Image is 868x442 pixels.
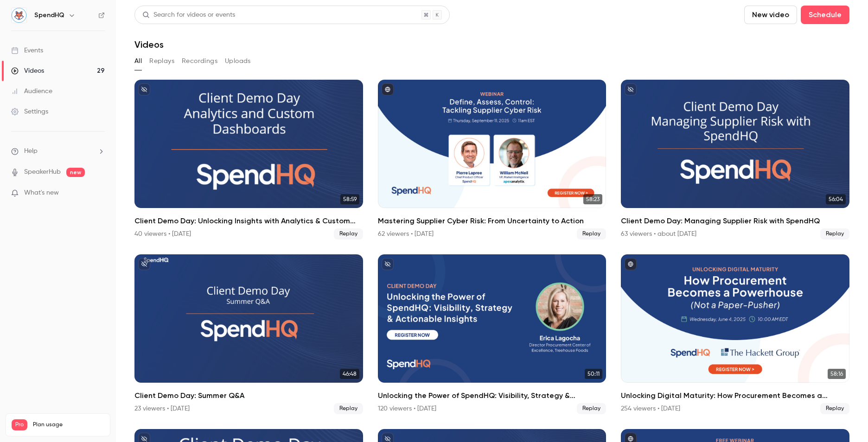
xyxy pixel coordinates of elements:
[585,369,602,379] span: 50:11
[138,83,150,95] button: unpublished
[11,46,43,55] div: Events
[378,80,606,240] li: Mastering Supplier Cyber Risk: From Uncertainty to Action
[24,146,38,156] span: Help
[134,254,363,414] a: 46:48Client Demo Day: Summer Q&A23 viewers • [DATE]Replay
[134,229,191,239] div: 40 viewers • [DATE]
[24,167,61,177] a: SpeakerHub
[621,80,849,240] li: Client Demo Day: Managing Supplier Risk with SpendHQ
[378,215,606,227] h2: Mastering Supplier Cyber Risk: From Uncertainty to Action
[134,39,164,50] h1: Videos
[334,403,363,414] span: Replay
[378,390,606,401] h2: Unlocking the Power of SpendHQ: Visibility, Strategy & Actionable Insights
[134,390,363,401] h2: Client Demo Day: Summer Q&A
[378,254,606,414] li: Unlocking the Power of SpendHQ: Visibility, Strategy & Actionable Insights
[94,189,105,197] iframe: Noticeable Trigger
[577,228,606,240] span: Replay
[24,188,59,198] span: What's new
[382,83,394,95] button: published
[182,54,217,69] button: Recordings
[577,403,606,414] span: Replay
[382,258,394,270] button: unpublished
[11,66,44,76] div: Videos
[621,254,849,414] li: Unlocking Digital Maturity: How Procurement Becomes a Powerhouse (Not a Paper-Pusher)
[134,54,142,69] button: All
[625,83,637,95] button: unpublished
[225,54,251,69] button: Uploads
[621,80,849,240] a: 56:04Client Demo Day: Managing Supplier Risk with SpendHQ63 viewers • about [DATE]Replay
[11,87,52,96] div: Audience
[621,215,849,227] h2: Client Demo Day: Managing Supplier Risk with SpendHQ
[134,80,363,240] a: 58:59Client Demo Day: Unlocking Insights with Analytics & Custom Dashboards40 viewers • [DATE]Replay
[12,419,27,430] span: Pro
[820,228,849,240] span: Replay
[134,215,363,227] h2: Client Demo Day: Unlocking Insights with Analytics & Custom Dashboards
[149,54,174,69] button: Replays
[134,404,190,413] div: 23 viewers • [DATE]
[801,6,849,24] button: Schedule
[826,194,846,204] span: 56:04
[34,11,64,20] h6: SpendHQ
[621,229,696,239] div: 63 viewers • about [DATE]
[340,194,359,204] span: 58:59
[142,10,235,20] div: Search for videos or events
[11,146,105,156] li: help-dropdown-opener
[11,107,48,116] div: Settings
[820,403,849,414] span: Replay
[134,6,849,436] section: Videos
[66,168,85,177] span: new
[138,258,150,270] button: unpublished
[378,80,606,240] a: 58:23Mastering Supplier Cyber Risk: From Uncertainty to Action62 viewers • [DATE]Replay
[621,390,849,401] h2: Unlocking Digital Maturity: How Procurement Becomes a Powerhouse (Not a Paper-Pusher)
[828,369,846,379] span: 58:16
[134,80,363,240] li: Client Demo Day: Unlocking Insights with Analytics & Custom Dashboards
[378,404,436,413] div: 120 viewers • [DATE]
[378,254,606,414] a: 50:11Unlocking the Power of SpendHQ: Visibility, Strategy & Actionable Insights120 viewers • [DAT...
[12,8,26,23] img: SpendHQ
[33,421,104,429] span: Plan usage
[378,229,434,239] div: 62 viewers • [DATE]
[134,254,363,414] li: Client Demo Day: Summer Q&A
[334,228,363,240] span: Replay
[621,254,849,414] a: 58:16Unlocking Digital Maturity: How Procurement Becomes a Powerhouse (Not a Paper-Pusher)254 vie...
[621,404,680,413] div: 254 viewers • [DATE]
[340,369,359,379] span: 46:48
[625,258,637,270] button: published
[744,6,797,24] button: New video
[583,194,602,204] span: 58:23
